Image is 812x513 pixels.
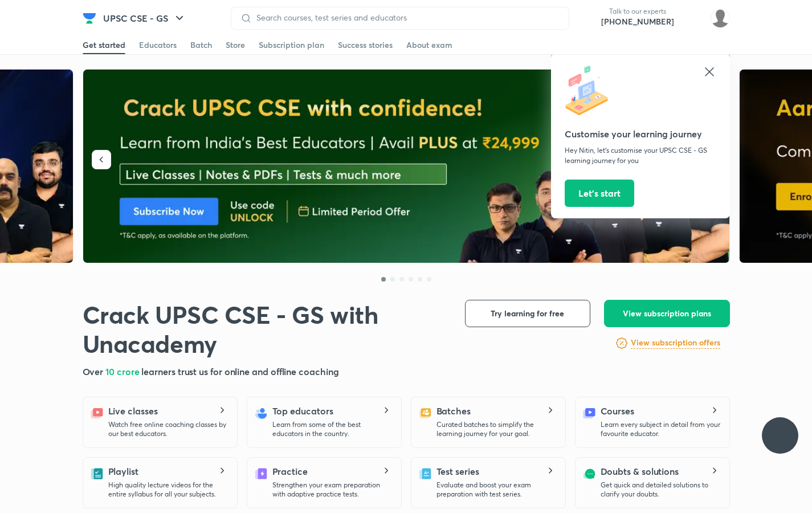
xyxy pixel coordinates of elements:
p: Hey Nitin, let’s customise your UPSC CSE - GS learning journey for you [565,145,716,166]
span: 10 crore [105,365,141,377]
button: View subscription plans [604,300,730,327]
button: Try learning for free [465,300,590,327]
img: call-us [578,7,601,30]
div: Success stories [338,39,393,51]
div: Educators [139,39,177,51]
a: Success stories [338,36,393,54]
p: Curated batches to simplify the learning journey for your goal. [436,420,556,438]
button: Let’s start [565,180,634,207]
h5: Live classes [108,404,158,418]
a: Batch [190,36,212,54]
p: Watch free online coaching classes by our best educators. [108,420,228,438]
h5: Practice [272,465,308,478]
img: Company Logo [83,11,96,25]
button: UPSC CSE - GS [96,7,193,30]
div: Subscription plan [259,39,324,51]
p: Learn from some of the best educators in the country. [272,420,392,438]
img: ttu [773,429,787,442]
img: avatar [683,9,701,27]
h5: Playlist [108,465,138,478]
a: About exam [406,36,452,54]
div: Batch [190,39,212,51]
a: View subscription offers [631,336,720,350]
h5: Courses [601,404,634,418]
a: Educators [139,36,177,54]
div: Get started [83,39,125,51]
h1: Crack UPSC CSE - GS with Unacademy [83,300,447,359]
div: About exam [406,39,452,51]
h5: Test series [436,465,479,478]
a: Get started [83,36,125,54]
p: Strengthen your exam preparation with adaptive practice tests. [272,481,392,499]
p: High quality lecture videos for the entire syllabus for all your subjects. [108,481,228,499]
a: Subscription plan [259,36,324,54]
p: Learn every subject in detail from your favourite educator. [601,420,720,438]
p: Evaluate and boost your exam preparation with test series. [436,481,556,499]
h5: Batches [436,404,471,418]
span: learners trust us for online and offline coaching [141,365,338,377]
input: Search courses, test series and educators [252,13,560,22]
a: [PHONE_NUMBER] [601,16,674,27]
h5: Doubts & solutions [601,465,679,478]
h5: Top educators [272,404,333,418]
a: Store [226,36,245,54]
div: Store [226,39,245,51]
p: Talk to our experts [601,7,674,16]
span: Try learning for free [491,308,564,319]
img: icon [565,65,616,116]
span: Over [83,365,106,377]
h5: Customise your learning journey [565,127,716,141]
img: Nitin Sharma [711,9,730,28]
p: Get quick and detailed solutions to clarify your doubts. [601,481,720,499]
span: View subscription plans [623,308,711,319]
h6: View subscription offers [631,337,720,349]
